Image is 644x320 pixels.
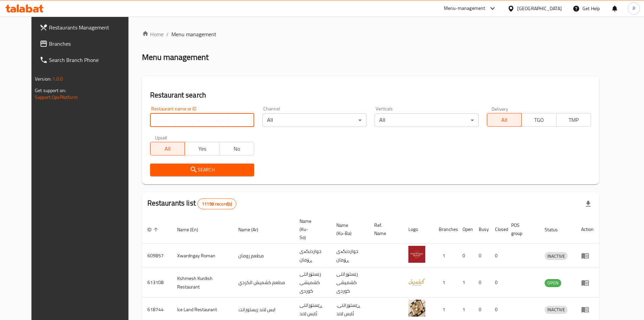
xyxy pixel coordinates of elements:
[147,198,237,209] h2: Restaurants list
[150,142,185,155] button: All
[490,215,506,244] th: Closed
[457,244,473,268] td: 0
[374,221,395,237] span: Ref. Name
[49,56,134,64] span: Search Branch Phone
[34,52,139,68] a: Search Branch Phone
[545,306,568,314] span: INACTIVE
[403,215,433,244] th: Logo
[188,144,217,154] span: Yes
[142,244,172,268] td: 609857
[142,52,209,63] h2: Menu management
[375,113,479,127] div: All
[473,215,490,244] th: Busy
[238,226,267,234] span: Name (Ar)
[331,268,369,298] td: رێستۆرانتی کشمیشى كوردى
[408,300,425,317] img: Ice Land Restaurant
[545,252,568,260] div: INACTIVE
[198,201,236,207] span: 11198 record(s)
[490,115,519,125] span: All
[408,246,425,263] img: Xwardngay Roman
[492,106,508,111] label: Delivery
[142,30,164,38] a: Home
[142,268,172,298] td: 613108
[150,164,254,176] button: Search
[142,30,599,38] nav: breadcrumb
[457,268,473,298] td: 1
[155,135,167,140] label: Upsell
[331,244,369,268] td: خواردنگەی ڕۆمان
[49,40,134,48] span: Branches
[433,244,457,268] td: 1
[556,113,591,127] button: TMP
[473,268,490,298] td: 0
[185,142,219,155] button: Yes
[581,252,594,260] div: Menu
[35,86,66,95] span: Get support on:
[444,4,485,13] div: Menu-management
[233,268,294,298] td: مطعم كشميش الكردي
[171,30,216,38] span: Menu management
[262,113,366,127] div: All
[581,279,594,287] div: Menu
[294,244,331,268] td: خواردنگەی ڕۆمان
[517,5,562,12] div: [GEOGRAPHIC_DATA]
[490,268,506,298] td: 0
[433,268,457,298] td: 1
[172,244,233,268] td: Xwardngay Roman
[294,268,331,298] td: رێستۆرانتی کشمیشى كوردى
[545,279,561,287] div: OPEN
[559,115,588,125] span: TMP
[150,113,254,127] input: Search for restaurant name or ID..
[581,305,594,314] div: Menu
[521,113,556,127] button: TGO
[524,115,553,125] span: TGO
[545,252,568,260] span: INACTIVE
[49,23,134,31] span: Restaurants Management
[580,196,596,212] div: Export file
[153,144,182,154] span: All
[487,113,522,127] button: All
[457,215,473,244] th: Open
[166,30,169,38] li: /
[545,226,567,234] span: Status
[34,19,139,36] a: Restaurants Management
[473,244,490,268] td: 0
[150,90,591,100] h2: Restaurant search
[511,221,531,237] span: POS group
[35,74,51,83] span: Version:
[35,93,78,102] a: Support.OpsPlatform
[408,273,425,290] img: Kshmesh Kurdish Restaurant
[197,198,236,209] div: Total records count
[219,142,254,155] button: No
[300,217,323,241] span: Name (Ku-So)
[222,144,251,154] span: No
[52,74,63,83] span: 1.0.0
[336,221,361,237] span: Name (Ku-Ba)
[34,36,139,52] a: Branches
[172,268,233,298] td: Kshmesh Kurdish Restaurant
[633,5,635,12] span: P
[576,215,599,244] th: Action
[433,215,457,244] th: Branches
[490,244,506,268] td: 0
[156,166,249,174] span: Search
[177,226,207,234] span: Name (En)
[147,226,160,234] span: ID
[233,244,294,268] td: مطعم رومان
[545,279,561,287] span: OPEN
